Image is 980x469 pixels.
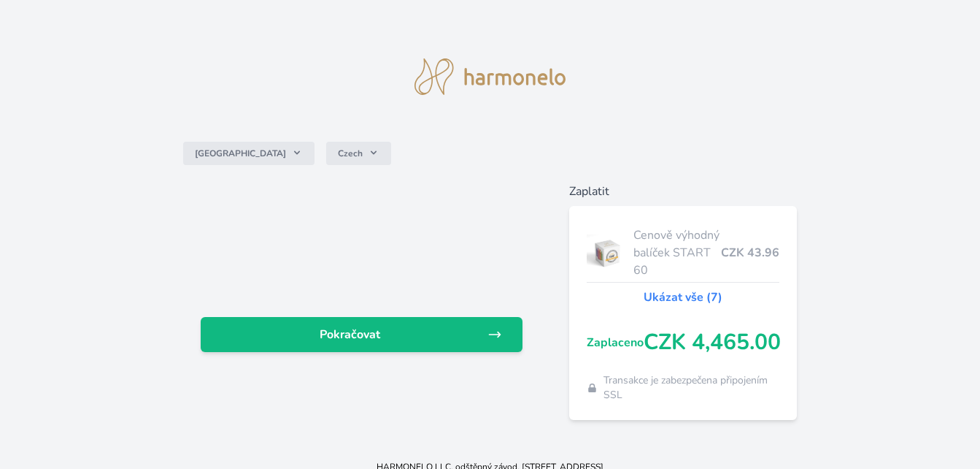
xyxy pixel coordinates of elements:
a: Pokračovat [201,317,522,352]
button: Czech [326,142,391,165]
span: Transakce je zabezpečena připojením SSL [603,373,780,403]
span: CZK 43.96 [721,244,779,262]
button: [GEOGRAPHIC_DATA] [183,142,315,165]
img: start.jpg [587,234,628,271]
span: CZK 4,465.00 [644,329,781,356]
span: Zaplaceno [587,334,644,351]
a: Ukázat vše (7) [644,289,722,306]
h6: Zaplatit [569,183,798,200]
img: logo.svg [414,58,566,95]
span: [GEOGRAPHIC_DATA] [195,148,286,159]
span: Czech [338,148,363,159]
span: Pokračovat [212,326,487,343]
span: Cenově výhodný balíček START 60 [633,226,721,279]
